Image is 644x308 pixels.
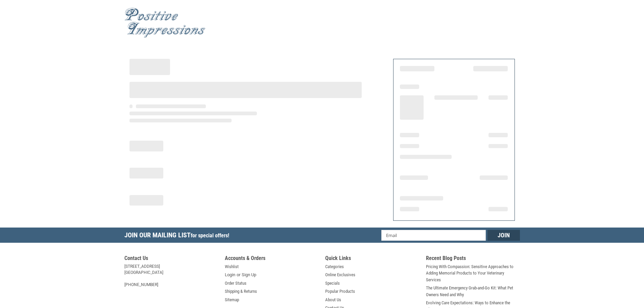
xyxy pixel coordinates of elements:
a: Login [225,271,235,278]
input: Email [381,230,486,241]
h5: Join Our Mailing List [124,228,233,245]
a: The Ultimate Emergency Grab-and-Go Kit: What Pet Owners Need and Why [426,285,520,298]
a: Specials [325,280,340,287]
h5: Quick Links [325,255,419,263]
input: Join [487,230,520,241]
a: Wishlist [225,263,239,270]
img: Positive Impressions [124,8,206,38]
h5: Recent Blog Posts [426,255,520,263]
address: [STREET_ADDRESS] [GEOGRAPHIC_DATA] [PHONE_NUMBER] [124,263,218,288]
h5: Contact Us [124,255,218,263]
a: Sign Up [242,271,256,278]
a: Order Status [225,280,246,287]
a: Pricing With Compassion: Sensitive Approaches to Adding Memorial Products to Your Veterinary Serv... [426,263,520,283]
a: Sitemap [225,297,239,303]
a: Categories [325,263,344,270]
a: Popular Products [325,288,355,295]
span: or [233,271,244,278]
a: Online Exclusives [325,271,355,278]
a: Shipping & Returns [225,288,257,295]
a: About Us [325,297,341,303]
span: for special offers! [191,232,229,239]
h5: Accounts & Orders [225,255,319,263]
